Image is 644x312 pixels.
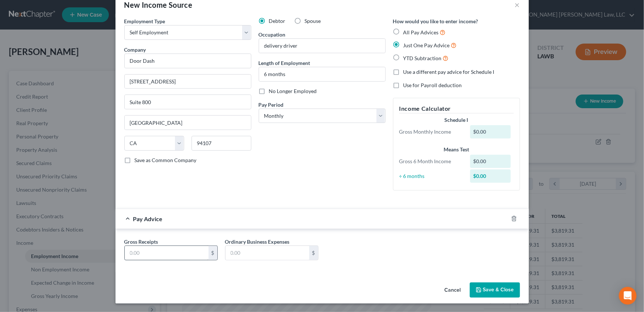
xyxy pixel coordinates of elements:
input: -- [259,39,385,53]
div: Gross Monthly Income [396,128,467,136]
input: 0.00 [125,246,209,260]
button: Save & Close [470,282,520,298]
span: Just One Pay Advice [403,42,450,48]
label: Ordinary Business Expenses [225,238,290,246]
span: Company [124,47,146,53]
input: Unit, Suite, etc... [125,95,251,109]
button: Cancel [439,283,467,298]
span: Use for Payroll deduction [403,82,462,88]
input: Enter address... [125,75,251,89]
span: Spouse [305,18,321,24]
input: Enter city... [125,116,251,130]
label: Occupation [259,31,286,38]
span: Pay Period [259,102,284,108]
label: Gross Receipts [124,238,158,246]
span: No Longer Employed [269,88,317,94]
div: ÷ 6 months [396,172,467,180]
div: $0.00 [470,125,511,138]
span: Pay Advice [133,215,163,222]
div: Schedule I [399,116,514,124]
label: How would you like to enter income? [393,17,478,25]
input: Enter zip... [192,136,251,151]
div: $0.00 [470,169,511,183]
label: Length of Employment [259,59,310,67]
span: Use a different pay advice for Schedule I [403,69,495,75]
button: × [515,0,520,9]
span: Employment Type [124,18,165,24]
div: Means Test [399,146,514,153]
h5: Income Calculator [399,104,514,113]
div: Gross 6 Month Income [396,158,467,165]
div: $0.00 [470,155,511,168]
div: Open Intercom Messenger [619,287,637,305]
span: YTD Subtraction [403,55,442,61]
span: Debtor [269,18,286,24]
span: Save as Common Company [135,157,197,163]
span: All Pay Advices [403,29,439,35]
div: $ [309,246,318,260]
input: ex: 2 years [259,67,385,81]
div: $ [209,246,217,260]
input: 0.00 [225,246,309,260]
input: Search company by name... [124,54,251,68]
